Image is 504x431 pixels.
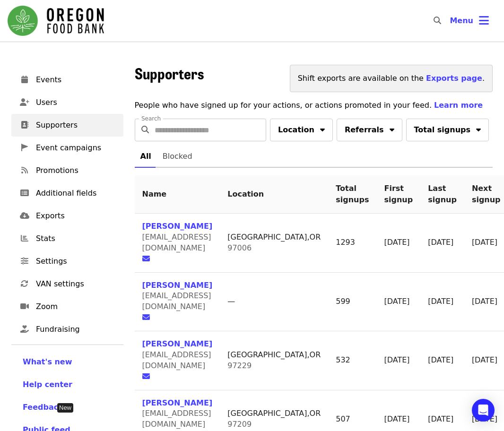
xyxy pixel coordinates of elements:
[376,175,420,214] th: First signup
[142,372,156,381] a: envelope icon
[227,419,321,430] p: 97209
[21,166,28,175] i: rss icon
[23,356,112,368] a: What's new
[8,6,104,36] img: Oregon Food Bank - Home
[227,350,321,359] span: [GEOGRAPHIC_DATA], OR
[21,143,28,152] i: pennant icon
[442,9,496,32] button: Toggle account menu
[36,324,116,335] span: Fundraising
[135,175,220,214] th: Name
[36,210,116,222] span: Exports
[447,9,454,32] input: Search
[328,273,376,332] td: 599
[390,124,394,133] i: sort-down icon
[11,273,123,295] a: VAN settings
[11,295,123,318] a: Zoom
[20,98,29,107] i: user-plus icon
[142,233,211,252] span: [EMAIL_ADDRESS][DOMAIN_NAME]
[142,313,150,322] i: envelope icon
[227,361,321,371] p: 97229
[21,121,28,129] i: address-book icon
[142,350,211,370] span: [EMAIL_ADDRESS][DOMAIN_NAME]
[472,399,495,422] div: Open Intercom Messenger
[376,273,420,332] td: [DATE]
[23,380,72,389] span: Help center
[36,233,116,244] span: Stats
[57,403,73,413] div: Tooltip anchor
[278,124,314,136] span: Location
[476,124,481,133] i: sort-down icon
[135,100,493,111] p: People who have signed up for your actions, or actions promoted in your feed.
[420,175,464,214] th: Last signup
[220,175,328,214] th: Location
[227,233,321,241] span: [GEOGRAPHIC_DATA], OR
[142,409,211,429] span: [EMAIL_ADDRESS][DOMAIN_NAME]
[20,211,29,220] i: cloud-download icon
[36,74,116,86] span: Events
[21,257,28,266] i: sliders-h icon
[11,227,123,250] a: Stats
[20,302,29,311] i: video icon
[135,145,157,168] a: All
[36,278,116,290] span: VAN settings
[142,339,213,348] a: [PERSON_NAME]
[328,331,376,390] td: 532
[36,256,116,267] span: Settings
[11,114,123,137] a: Supporters
[11,91,123,114] a: Users
[345,124,384,136] span: Referrals
[36,97,116,108] span: Users
[420,273,464,332] td: [DATE]
[23,403,63,412] span: Feedback
[11,318,123,341] a: Fundraising
[20,189,29,198] i: list-alt icon
[320,124,325,133] i: sort-down icon
[11,250,123,273] a: Settings
[141,125,149,134] i: search icon
[376,331,420,390] td: [DATE]
[142,281,213,290] a: [PERSON_NAME]
[23,379,112,390] a: Help center
[21,279,28,288] i: sync icon
[135,62,204,84] span: Supporters
[11,69,123,91] a: Events
[36,142,116,154] span: Event campaigns
[21,234,28,243] i: chart-bar icon
[270,119,333,141] button: Location
[426,74,482,83] a: Exports page
[36,188,116,199] span: Additional fields
[434,16,441,25] i: search icon
[20,325,29,334] i: hand-holding-heart icon
[11,182,123,205] a: Additional fields
[163,150,192,163] span: Blocked
[36,301,116,312] span: Zoom
[157,145,198,168] a: Blocked
[420,331,464,390] td: [DATE]
[142,254,150,263] i: envelope icon
[23,357,72,366] span: What's new
[414,124,471,136] span: Total signups
[140,150,151,163] span: All
[479,14,489,27] i: bars icon
[142,398,213,407] a: [PERSON_NAME]
[155,119,266,141] input: Search
[376,214,420,273] td: [DATE]
[450,16,473,25] span: Menu
[406,119,489,141] button: Total signups
[142,372,150,381] i: envelope icon
[11,205,123,227] a: Exports
[23,402,112,413] a: Feedback
[11,159,123,182] a: Promotions
[420,214,464,273] td: [DATE]
[328,214,376,273] td: 1293
[337,119,402,141] button: Referrals
[11,137,123,159] a: Event campaigns
[434,101,483,110] a: Learn more
[36,165,116,176] span: Promotions
[142,291,211,311] span: [EMAIL_ADDRESS][DOMAIN_NAME]
[328,175,376,214] th: Total signups
[142,222,213,231] a: [PERSON_NAME]
[36,120,116,131] span: Supporters
[220,273,328,332] td: —
[21,75,28,84] i: calendar icon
